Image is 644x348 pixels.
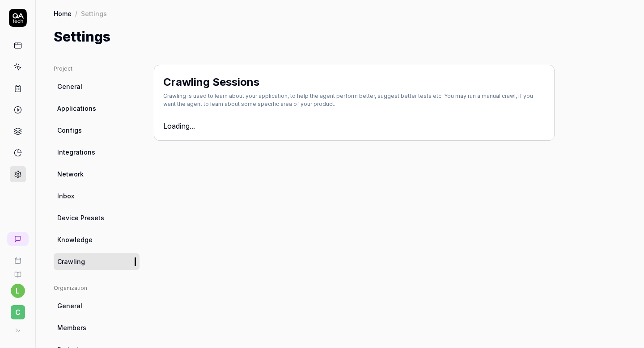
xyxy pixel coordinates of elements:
[57,147,95,157] span: Integrations
[54,298,140,314] a: General
[57,323,86,332] span: Members
[4,298,32,321] button: C
[54,210,140,226] a: Device Presets
[57,104,96,113] span: Applications
[54,27,110,47] h1: Settings
[54,188,140,204] a: Inbox
[57,191,74,201] span: Inbox
[57,257,85,266] span: Crawling
[54,166,140,182] a: Network
[4,264,32,278] a: Documentation
[57,213,104,222] span: Device Presets
[57,126,82,135] span: Configs
[163,74,259,90] h2: Crawling Sessions
[54,65,140,73] div: Project
[54,319,140,336] a: Members
[54,144,140,160] a: Integrations
[4,250,32,264] a: Book a call with us
[11,284,25,298] button: l
[57,169,84,179] span: Network
[57,82,82,91] span: General
[54,253,140,270] a: Crawling
[163,121,545,131] div: Loading...
[54,78,140,95] a: General
[54,284,140,292] div: Organization
[54,122,140,138] a: Configs
[75,9,77,18] div: /
[81,9,107,18] div: Settings
[54,9,72,18] a: Home
[57,301,82,310] span: General
[54,231,140,248] a: Knowledge
[11,305,25,319] span: C
[7,232,29,246] a: New conversation
[163,92,545,108] div: Crawling is used to learn about your application, to help the agent perform better, suggest bette...
[54,100,140,117] a: Applications
[57,235,93,244] span: Knowledge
